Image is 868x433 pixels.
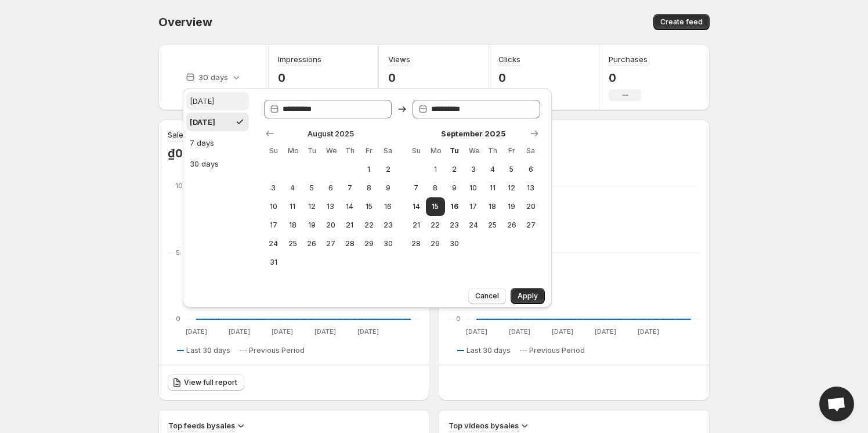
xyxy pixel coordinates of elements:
span: 11 [288,202,298,211]
button: Thursday September 4 2025 [483,160,502,179]
p: ₫0 [168,146,183,160]
button: Saturday August 2 2025 [378,160,397,179]
span: Su [411,146,421,156]
button: Wednesday September 17 2025 [464,197,483,216]
span: Apply [518,291,538,301]
span: 18 [487,202,497,211]
span: 4 [288,183,298,193]
text: [DATE] [552,327,573,335]
span: 19 [507,202,516,211]
button: Tuesday August 19 2025 [302,216,321,234]
button: Tuesday September 30 2025 [445,234,464,253]
text: 5 [176,248,180,257]
text: [DATE] [509,327,530,335]
text: [DATE] [595,327,616,335]
h3: Sales [168,129,187,140]
span: 9 [450,183,460,193]
div: 7 days [190,137,214,149]
button: Tuesday August 12 2025 [302,197,321,216]
button: Apply [511,288,545,304]
button: Sunday August 31 2025 [264,253,283,272]
span: 15 [364,202,374,211]
span: Last 30 days [186,346,230,355]
span: 14 [411,202,421,211]
span: 13 [526,183,536,193]
span: 8 [364,183,374,193]
button: Saturday September 13 2025 [521,179,540,197]
span: Fr [364,146,374,156]
button: Saturday August 16 2025 [378,197,397,216]
button: Tuesday September 9 2025 [445,179,464,197]
span: 10 [469,183,479,193]
span: 18 [288,221,298,230]
span: Tu [307,146,317,156]
button: Monday August 25 2025 [283,234,302,253]
button: Saturday September 27 2025 [521,216,540,234]
button: Tuesday August 26 2025 [302,234,321,253]
button: Friday August 8 2025 [359,179,378,197]
button: Show next month, October 2025 [526,125,542,142]
button: Monday August 18 2025 [283,216,302,234]
button: Monday September 22 2025 [426,216,445,234]
span: 23 [383,221,393,230]
span: Fr [507,146,516,156]
th: Sunday [264,142,283,160]
text: 0 [456,315,461,323]
button: Thursday September 25 2025 [483,216,502,234]
th: Saturday [378,142,397,160]
span: 1 [364,165,374,174]
th: Thursday [340,142,359,160]
span: Cancel [475,291,499,301]
button: Thursday August 28 2025 [340,234,359,253]
span: Sa [383,146,393,156]
button: Monday August 11 2025 [283,197,302,216]
p: 30 days [198,71,228,83]
span: 7 [345,183,355,193]
button: Friday August 22 2025 [359,216,378,234]
span: 25 [487,221,497,230]
button: Friday August 15 2025 [359,197,378,216]
th: Thursday [483,142,502,160]
button: Wednesday August 20 2025 [321,216,341,234]
th: Monday [283,142,302,160]
span: 28 [411,239,421,248]
button: Saturday September 20 2025 [521,197,540,216]
h3: Top videos by sales [449,420,519,431]
text: [DATE] [186,327,207,335]
button: Tuesday August 5 2025 [302,179,321,197]
th: Tuesday [302,142,321,160]
span: 12 [507,183,516,193]
button: Friday September 19 2025 [502,197,521,216]
button: Wednesday September 3 2025 [464,160,483,179]
button: 30 days [186,154,249,173]
p: 0 [498,71,531,85]
span: 3 [269,183,279,193]
button: Tuesday September 2 2025 [445,160,464,179]
button: Monday September 29 2025 [426,234,445,253]
span: 19 [307,221,317,230]
span: Sa [526,146,536,156]
text: [DATE] [272,327,293,335]
span: 20 [526,202,536,211]
button: Monday September 1 2025 [426,160,445,179]
span: 20 [326,221,336,230]
span: We [469,146,479,156]
span: Th [487,146,497,156]
span: 23 [450,221,460,230]
span: 31 [269,258,279,267]
button: Sunday September 14 2025 [407,197,426,216]
span: 29 [431,239,440,248]
button: Thursday September 11 2025 [483,179,502,197]
h3: Purchases [609,53,648,65]
span: Th [345,146,355,156]
text: 10 [176,182,183,190]
button: Start of range Monday September 15 2025 [426,197,445,216]
button: Friday September 12 2025 [502,179,521,197]
span: 21 [345,221,355,230]
span: 2 [383,165,393,174]
button: Friday September 26 2025 [502,216,521,234]
div: [DATE] [190,95,214,107]
span: 14 [345,202,355,211]
span: Mo [431,146,440,156]
span: 15 [431,202,440,211]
